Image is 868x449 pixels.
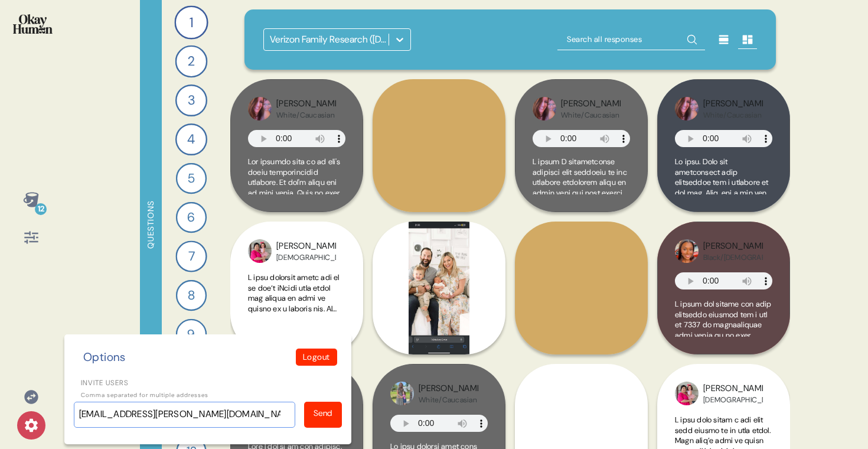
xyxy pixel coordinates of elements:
[79,349,130,366] div: Options
[248,97,272,121] img: profilepic_24686900070946614.jpg
[176,202,207,233] div: 6
[561,97,621,110] div: [PERSON_NAME]
[557,29,705,50] input: Search all responses
[175,45,208,78] div: 2
[175,240,207,272] div: 7
[703,382,763,395] div: [PERSON_NAME]
[176,319,207,350] div: 9
[419,382,478,395] div: [PERSON_NAME]
[276,97,336,110] div: [PERSON_NAME]
[175,123,207,155] div: 4
[703,253,763,262] div: Black/[DEMOGRAPHIC_DATA]
[703,110,763,120] div: White/Caucasian
[174,5,208,39] div: 1
[35,203,47,215] div: 12
[675,382,699,405] img: profilepic_25052726781000260.jpg
[675,239,699,263] img: profilepic_31265519416397075.jpg
[303,351,330,363] p: Logout
[13,14,53,34] img: okayhuman.3b1b6348.png
[533,97,556,121] img: profilepic_24686900070946614.jpg
[175,84,207,116] div: 3
[703,395,763,405] div: [DEMOGRAPHIC_DATA]/Latina
[561,110,621,120] div: White/Caucasian
[276,240,336,253] div: [PERSON_NAME]
[314,407,332,419] div: Send
[675,97,699,121] img: profilepic_24686900070946614.jpg
[276,110,336,120] div: White/Caucasian
[176,280,207,311] div: 8
[74,402,295,428] input: email@example.com
[248,239,272,263] img: profilepic_25052726781000260.jpg
[419,395,478,405] div: White/Caucasian
[176,163,207,194] div: 5
[390,382,414,405] img: profilepic_24561428313487834.jpg
[74,378,342,388] label: Invite users
[703,240,763,253] div: [PERSON_NAME]
[270,32,390,47] div: Verizon Family Research ([DATE])
[703,97,763,110] div: [PERSON_NAME]
[74,391,342,399] p: Comma separated for multiple addresses
[276,253,336,262] div: [DEMOGRAPHIC_DATA]/Latina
